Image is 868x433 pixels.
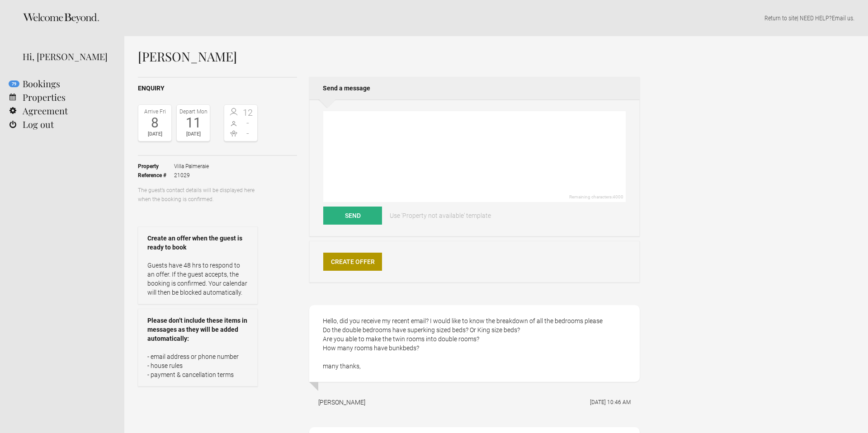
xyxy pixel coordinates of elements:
div: 8 [141,116,169,130]
a: Use 'Property not available' template [383,207,497,225]
div: [DATE] [179,130,208,139]
strong: Please don’t include these items in messages as they will be added automatically: [147,316,248,343]
strong: Create an offer when the guest is ready to book [147,234,248,252]
span: 21029 [174,171,209,180]
span: - [241,118,255,127]
div: [DATE] [141,130,169,139]
div: Depart Mon [179,107,208,116]
div: [PERSON_NAME] [318,398,365,407]
strong: Reference # [138,171,174,180]
strong: Property [138,162,174,171]
div: 11 [179,116,208,130]
p: - email address or phone number - house rules - payment & cancellation terms [147,352,248,379]
flynt-date-display: [DATE] 10:46 AM [590,399,631,405]
a: Create Offer [323,253,382,271]
div: Hi, [PERSON_NAME] [23,50,111,63]
p: The guest’s contact details will be displayed here when the booking is confirmed. [138,186,258,204]
div: Hello, did you receive my recent email? I would like to know the breakdown of all the bedrooms pl... [309,305,640,382]
flynt-notification-badge: 79 [9,80,19,87]
p: | NEED HELP? . [138,14,854,23]
a: Email us [832,14,853,22]
h2: Send a message [309,77,640,99]
button: Send [323,207,382,225]
p: Guests have 48 hrs to respond to an offer. If the guest accepts, the booking is confirmed. Your c... [147,261,248,297]
span: Villa Palmeraie [174,162,209,171]
span: - [241,129,255,138]
a: Return to site [764,14,797,22]
span: 12 [241,108,255,117]
div: Arrive Fri [141,107,169,116]
h2: Enquiry [138,84,297,93]
h1: [PERSON_NAME] [138,50,640,63]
